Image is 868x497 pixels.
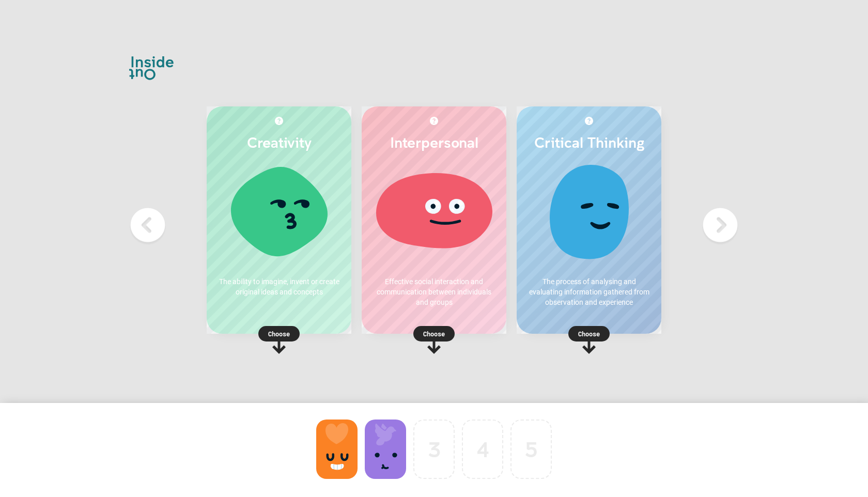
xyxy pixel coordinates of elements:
img: More about Interpersonal [430,117,438,125]
p: Choose [362,329,506,339]
img: Previous [127,205,168,246]
img: Next [700,205,741,246]
h2: Critical Thinking [527,133,651,151]
h2: Creativity [217,133,341,151]
h2: Interpersonal [372,133,496,151]
p: Effective social interaction and communication between individuals and groups [372,276,496,307]
p: The process of analysing and evaluating information gathered from observation and experience [527,276,651,307]
p: The ability to imagine, invent or create original ideas and concepts [217,276,341,297]
img: More about Creativity [275,117,283,125]
img: More about Critical Thinking [585,117,593,125]
p: Choose [517,329,661,339]
p: Choose [207,329,351,339]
